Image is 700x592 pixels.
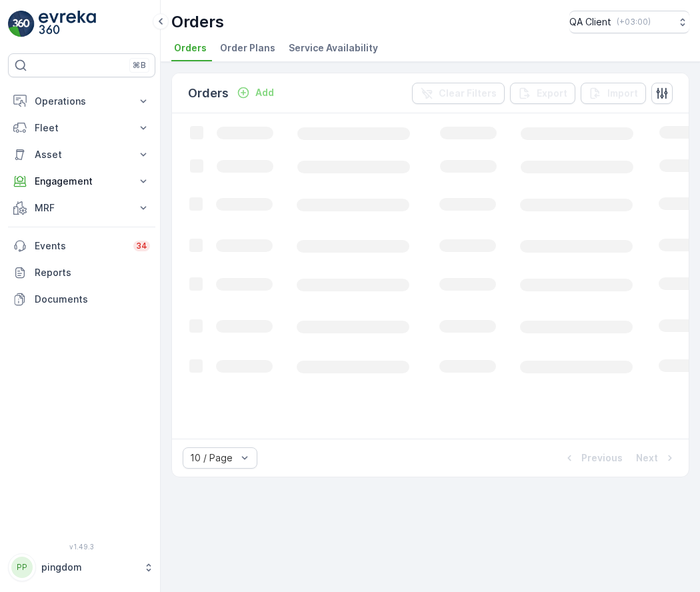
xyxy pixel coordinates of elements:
[8,141,155,168] button: Asset
[35,175,129,188] p: Engagement
[8,11,35,37] img: logo
[35,95,129,108] p: Operations
[35,201,129,215] p: MRF
[39,11,96,37] img: logo_light-DOdMpM7g.png
[11,557,33,578] div: PP
[35,266,150,279] p: Reports
[231,85,279,101] button: Add
[136,241,147,251] p: 34
[220,41,275,55] span: Order Plans
[8,233,155,259] a: Events34
[35,239,125,253] p: Events
[41,561,137,574] p: pingdom
[607,87,638,100] p: Import
[171,11,224,33] p: Orders
[537,87,567,100] p: Export
[8,115,155,141] button: Fleet
[35,293,150,306] p: Documents
[439,87,497,100] p: Clear Filters
[188,84,229,103] p: Orders
[35,121,129,135] p: Fleet
[8,88,155,115] button: Operations
[581,451,623,465] p: Previous
[35,148,129,161] p: Asset
[8,286,155,313] a: Documents
[569,15,611,29] p: QA Client
[8,259,155,286] a: Reports
[8,168,155,195] button: Engagement
[174,41,207,55] span: Orders
[581,83,646,104] button: Import
[569,11,689,33] button: QA Client(+03:00)
[636,451,658,465] p: Next
[561,450,624,466] button: Previous
[412,83,505,104] button: Clear Filters
[617,17,651,27] p: ( +03:00 )
[635,450,678,466] button: Next
[255,86,274,99] p: Add
[8,553,155,581] button: PPpingdom
[289,41,378,55] span: Service Availability
[133,60,146,71] p: ⌘B
[510,83,575,104] button: Export
[8,543,155,551] span: v 1.49.3
[8,195,155,221] button: MRF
